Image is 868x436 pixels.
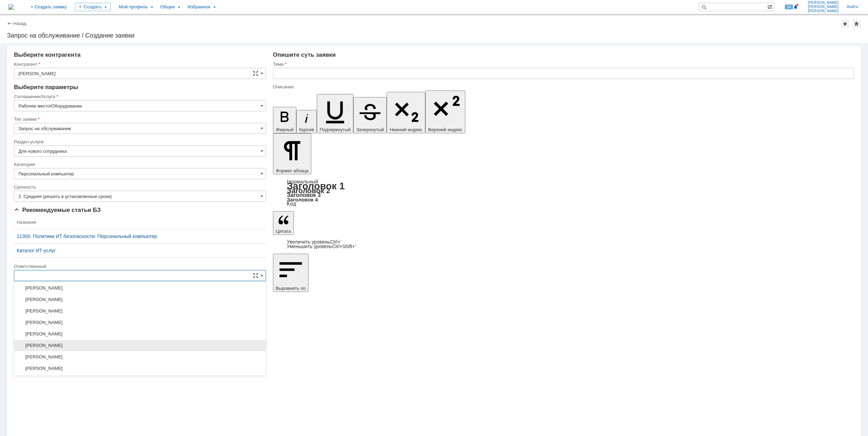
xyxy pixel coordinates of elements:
[14,62,265,66] div: Контрагент
[287,181,345,191] a: Заголовок 1
[389,127,423,132] span: Нижний индекс
[8,4,14,10] a: Перейти на домашнюю страницу
[18,285,262,291] span: [PERSON_NAME]
[17,248,263,253] a: Каталог ИТ-услуг
[14,84,78,90] span: Выберите параметры
[273,240,854,249] div: Цитата
[287,179,318,184] a: Нормальный
[14,51,81,58] span: Выберите контрагента
[767,3,774,10] span: Расширенный поиск
[808,5,839,9] span: [PERSON_NAME]
[287,192,321,198] a: Заголовок 3
[276,286,306,291] span: Выровнять по
[320,127,351,132] span: Подчеркнутый
[14,117,265,121] div: Тип заявки
[852,19,861,28] div: Сделать домашней страницей
[18,331,262,337] span: [PERSON_NAME]
[356,127,384,132] span: Зачеркнутый
[273,254,308,292] button: Выровнять по
[18,343,262,348] span: [PERSON_NAME]
[18,320,262,325] span: [PERSON_NAME]
[253,71,258,76] span: Сложная форма
[273,179,854,206] div: Формат абзаца
[75,3,111,11] div: Создать
[13,21,26,26] a: Назад
[276,168,308,173] span: Формат абзаца
[299,127,314,132] span: Курсив
[273,51,336,58] span: Опишите суть заявки
[17,233,263,239] a: 11300. Политики ИТ-безопасности: Персональный компьютер
[14,162,265,167] div: Категория
[841,19,849,28] div: Добавить в избранное
[287,201,296,207] a: Код
[18,354,262,360] span: [PERSON_NAME]
[276,127,294,132] span: Жирный
[317,94,353,133] button: Подчеркнутый
[14,216,266,229] th: Название
[253,273,258,278] span: Сложная форма
[273,133,311,174] button: Формат абзаца
[7,32,861,39] div: Запрос на обслуживание / Создание заявки
[387,92,425,133] button: Нижний индекс
[287,239,341,245] a: Increase
[273,211,294,235] button: Цитата
[287,197,318,203] a: Заголовок 4
[14,207,101,213] span: Рекомендуемые статьи БЗ
[273,85,853,89] div: Описание
[276,229,291,234] span: Цитата
[428,127,463,132] span: Верхний индекс
[273,62,853,66] div: Тема
[425,90,465,133] button: Верхний индекс
[296,110,317,133] button: Курсив
[808,1,839,5] span: [PERSON_NAME]
[18,297,262,302] span: [PERSON_NAME]
[332,244,356,249] span: Ctrl+Shift+'
[808,9,839,13] span: [PERSON_NAME]
[353,97,387,133] button: Зачеркнутый
[14,264,265,269] div: Ответственный
[18,308,262,314] span: [PERSON_NAME]
[14,94,265,99] div: Соглашение/Услуга
[287,187,330,195] a: Заголовок 2
[18,366,262,371] span: [PERSON_NAME]
[14,140,265,144] div: Раздел услуги
[287,244,356,249] a: Decrease
[14,185,265,189] div: Срочность
[330,239,341,245] span: Ctrl+'
[8,4,14,10] img: logo
[785,5,793,9] span: 34
[273,107,297,133] button: Жирный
